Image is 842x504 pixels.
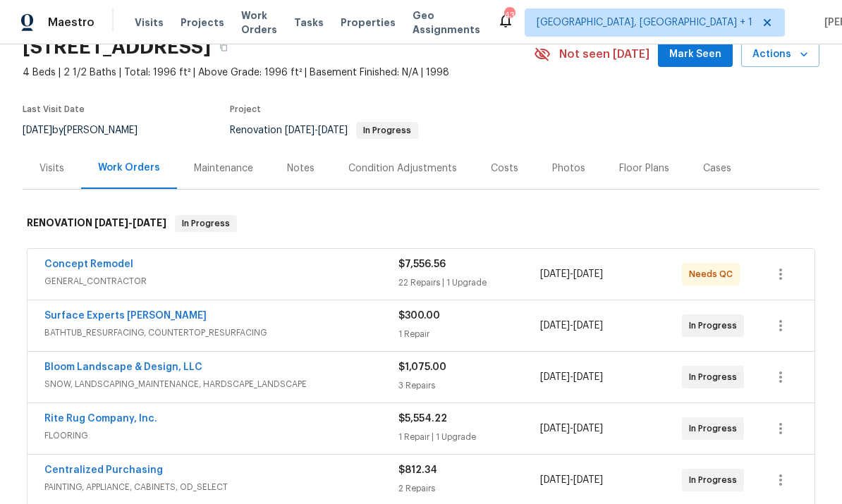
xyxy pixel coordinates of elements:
[39,161,64,176] div: Visits
[398,276,540,290] div: 22 Repairs | 1 Upgrade
[176,216,236,231] span: In Progress
[44,274,398,288] span: GENERAL_CONTRACTOR
[398,327,540,341] div: 1 Repair
[689,267,738,281] span: Needs QC
[285,125,348,135] span: -
[398,259,446,269] span: $7,556.56
[398,430,540,444] div: 1 Repair | 1 Upgrade
[552,161,585,176] div: Photos
[135,16,164,30] span: Visits
[348,161,457,176] div: Condition Adjustments
[540,267,603,281] span: -
[540,422,603,436] span: -
[398,362,446,372] span: $1,075.00
[540,321,570,331] span: [DATE]
[23,201,819,246] div: RENOVATION [DATE]-[DATE]In Progress
[211,35,236,60] button: Copy Address
[398,379,540,393] div: 3 Repairs
[230,125,418,135] span: Renovation
[619,161,669,176] div: Floor Plans
[540,475,570,485] span: [DATE]
[689,422,743,436] span: In Progress
[44,429,398,443] span: FLOORING
[573,269,603,279] span: [DATE]
[27,215,166,232] h6: RENOVATION
[413,8,480,37] span: Geo Assignments
[703,161,731,176] div: Cases
[573,321,603,331] span: [DATE]
[241,8,277,37] span: Work Orders
[194,161,253,176] div: Maintenance
[94,218,128,228] span: [DATE]
[573,475,603,485] span: [DATE]
[287,161,315,176] div: Notes
[398,465,437,475] span: $812.34
[98,161,160,175] div: Work Orders
[540,473,603,487] span: -
[23,122,154,139] div: by [PERSON_NAME]
[689,370,743,384] span: In Progress
[689,319,743,333] span: In Progress
[44,326,398,340] span: BATHTUB_RESURFACING, COUNTERTOP_RESURFACING
[181,16,224,30] span: Projects
[285,125,315,135] span: [DATE]
[559,47,649,61] span: Not seen [DATE]
[669,46,721,63] span: Mark Seen
[23,125,52,135] span: [DATE]
[133,218,166,228] span: [DATE]
[398,311,440,321] span: $300.00
[230,105,261,113] span: Project
[23,105,85,113] span: Last Visit Date
[48,16,94,30] span: Maestro
[752,46,808,63] span: Actions
[44,465,163,475] a: Centralized Purchasing
[540,372,570,382] span: [DATE]
[23,40,211,54] h2: [STREET_ADDRESS]
[94,218,166,228] span: -
[573,372,603,382] span: [DATE]
[44,311,207,321] a: Surface Experts [PERSON_NAME]
[358,126,417,135] span: In Progress
[573,424,603,434] span: [DATE]
[540,424,570,434] span: [DATE]
[741,42,819,68] button: Actions
[658,42,733,68] button: Mark Seen
[398,414,447,424] span: $5,554.22
[537,16,752,30] span: [GEOGRAPHIC_DATA], [GEOGRAPHIC_DATA] + 1
[23,66,534,80] span: 4 Beds | 2 1/2 Baths | Total: 1996 ft² | Above Grade: 1996 ft² | Basement Finished: N/A | 1998
[44,377,398,391] span: SNOW, LANDSCAPING_MAINTENANCE, HARDSCAPE_LANDSCAPE
[540,269,570,279] span: [DATE]
[44,480,398,494] span: PAINTING, APPLIANCE, CABINETS, OD_SELECT
[341,16,396,30] span: Properties
[318,125,348,135] span: [DATE]
[689,473,743,487] span: In Progress
[504,8,514,23] div: 43
[540,319,603,333] span: -
[44,414,157,424] a: Rite Rug Company, Inc.
[491,161,518,176] div: Costs
[294,18,324,27] span: Tasks
[540,370,603,384] span: -
[398,481,540,496] div: 2 Repairs
[44,362,202,372] a: Bloom Landscape & Design, LLC
[44,259,133,269] a: Concept Remodel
